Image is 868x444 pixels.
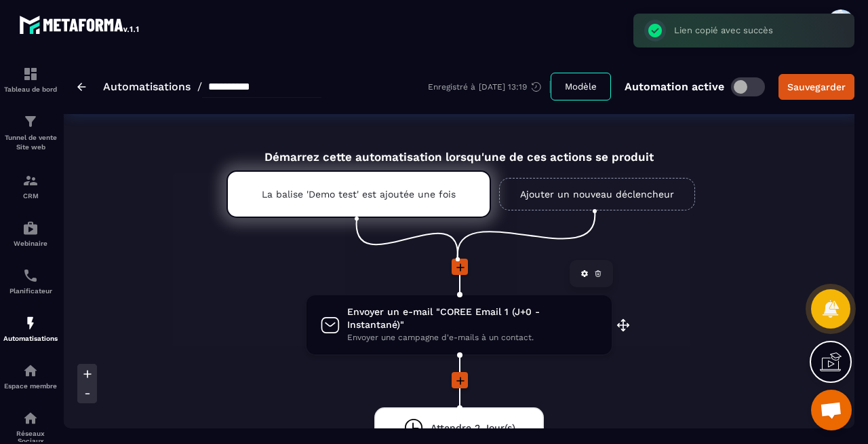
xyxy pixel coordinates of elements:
a: automationsautomationsEspace membre [3,352,58,400]
a: Ouvrir le chat [811,390,852,430]
img: logo [19,12,141,37]
a: formationformationTableau de bord [3,56,58,103]
p: Tableau de bord [3,86,58,93]
a: formationformationTunnel de vente Site web [3,103,58,162]
span: Attendre 2 Jour(s) [431,422,515,434]
a: Ajouter un nouveau déclencheur [499,178,695,210]
img: scheduler [22,267,39,284]
p: [DATE] 13:19 [479,82,527,92]
a: automationsautomationsAutomatisations [3,305,58,352]
div: Démarrez cette automatisation lorsqu'une de ces actions se produit [193,134,726,164]
p: Espace membre [3,382,58,390]
img: formation [22,66,39,82]
img: automations [22,363,39,379]
p: Webinaire [3,240,58,247]
button: Modèle [551,73,611,100]
a: formationformationCRM [3,162,58,210]
p: Planificateur [3,287,58,295]
a: automationsautomationsWebinaire [3,210,58,257]
span: Envoyer un e-mail "COREE Email 1 (J+0 - Instantané)" [347,306,598,331]
button: Sauvegarder [778,74,854,100]
div: Enregistré à [428,81,551,93]
img: formation [22,113,39,130]
img: formation [22,172,39,189]
p: Automation active [625,80,724,93]
a: Automatisations [103,80,191,93]
p: La balise 'Demo test' est ajoutée une fois [262,189,456,200]
div: Sauvegarder [787,80,846,94]
p: Automatisations [3,335,58,342]
img: social-network [22,410,39,426]
p: CRM [3,192,58,200]
a: schedulerschedulerPlanificateur [3,257,58,305]
span: / [197,80,202,93]
img: automations [22,315,39,331]
img: arrow [77,83,86,91]
img: automations [22,220,39,236]
span: Envoyer une campagne d'e-mails à un contact. [347,331,598,344]
p: Tunnel de vente Site web [3,133,58,152]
